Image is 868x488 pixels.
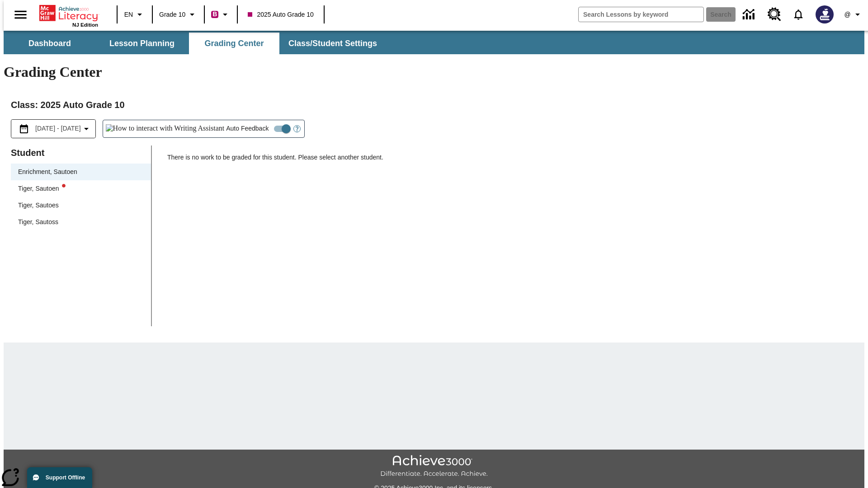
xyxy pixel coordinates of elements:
[124,10,133,19] span: EN
[46,474,85,481] span: Support Offline
[762,2,787,27] a: Resource Center, Will open in new tab
[18,201,59,210] div: Tiger, Sautoes
[737,2,762,27] a: Data Center
[11,145,151,160] p: Student
[167,153,857,169] p: There is no work to be graded for this student. Please select another student.
[288,38,377,49] span: Class/Student Settings
[204,38,264,49] span: Grading Center
[72,22,98,28] span: NJ Edition
[18,217,58,227] div: Tiger, Sautoss
[156,6,201,23] button: Grade: Grade 10, Select a grade
[39,3,98,28] div: Home
[380,455,488,478] img: Achieve3000 Differentiate Accelerate Achieve
[787,3,810,26] a: Notifications
[4,31,864,54] div: SubNavbar
[39,4,98,22] a: Home
[28,38,71,49] span: Dashboard
[62,184,66,188] svg: writing assistant alert
[5,33,95,54] button: Dashboard
[7,1,34,28] button: Open side menu
[839,6,868,23] button: Profile/Settings
[35,124,81,133] span: [DATE] - [DATE]
[97,33,187,54] button: Lesson Planning
[106,124,225,133] img: How to interact with Writing Assistant
[27,467,92,488] button: Support Offline
[11,164,151,180] div: Enrichment, Sautoen
[81,123,92,134] svg: Collapse Date Range Filter
[248,10,313,19] span: 2025 Auto Grade 10
[11,180,151,197] div: Tiger, Sautoenwriting assistant alert
[159,10,185,19] span: Grade 10
[18,184,66,193] div: Tiger, Sautoen
[816,5,834,23] img: Avatar
[11,197,151,214] div: Tiger, Sautoes
[208,6,234,23] button: Boost Class color is violet red. Change class color
[212,9,217,20] span: B
[109,38,175,49] span: Lesson Planning
[15,123,92,134] button: Select the date range menu item
[4,64,864,80] h1: Grading Center
[810,3,839,26] button: Select a new avatar
[18,167,77,177] div: Enrichment, Sautoen
[4,33,385,54] div: SubNavbar
[120,6,149,23] button: Language: EN, Select a language
[281,33,384,54] button: Class/Student Settings
[226,124,269,133] span: Auto Feedback
[11,98,857,112] h2: Class : 2025 Auto Grade 10
[11,214,151,230] div: Tiger, Sautoss
[579,7,703,22] input: search field
[844,10,850,19] span: @
[189,33,279,54] button: Grading Center
[290,120,304,137] button: Open Help for Writing Assistant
